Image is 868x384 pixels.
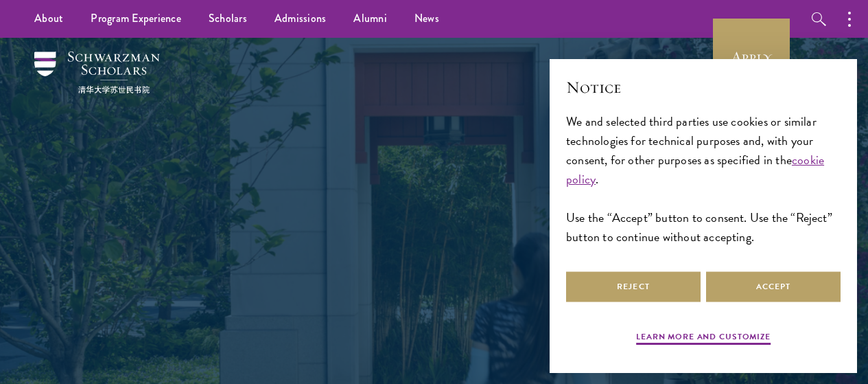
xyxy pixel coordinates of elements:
[566,76,841,99] h2: Notice
[566,112,841,247] div: We and selected third parties use cookies or similar technologies for technical purposes and, wit...
[636,330,771,347] button: Learn more and customize
[706,271,841,302] button: Accept
[566,150,824,188] a: cookie policy
[566,271,701,302] button: Reject
[34,52,160,93] img: Schwarzman Scholars
[713,19,790,95] a: Apply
